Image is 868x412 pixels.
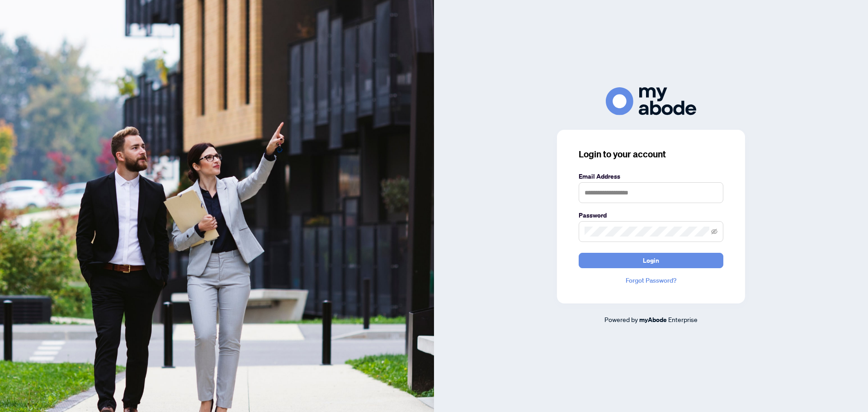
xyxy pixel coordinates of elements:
[579,275,723,285] a: Forgot Password?
[579,253,723,268] button: Login
[643,253,659,268] span: Login
[579,210,723,220] label: Password
[606,87,696,115] img: ma-logo
[668,315,698,323] span: Enterprise
[579,171,723,181] label: Email Address
[711,228,717,235] span: eye-invisible
[604,315,638,323] span: Powered by
[639,315,667,325] a: myAbode
[579,148,723,161] h3: Login to your account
